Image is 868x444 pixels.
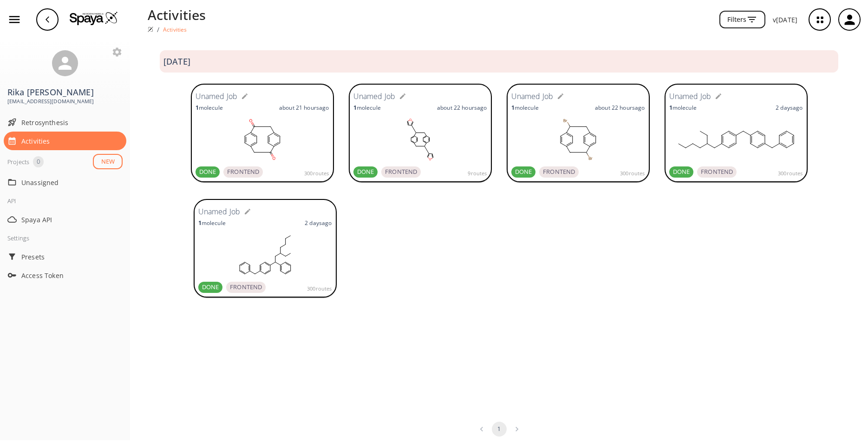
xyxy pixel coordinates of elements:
[307,285,332,293] span: 300 routes
[511,91,554,103] h6: Unamed Job
[511,104,515,112] strong: 1
[191,84,334,184] a: Unamed Job1moleculeabout 21 hoursagoDONEFRONTEND300routes
[198,219,202,227] strong: 1
[305,219,332,227] p: 2 days ago
[719,11,765,29] button: Filters
[198,219,226,227] p: molecule
[669,104,672,112] strong: 1
[93,154,123,169] button: NEW
[353,91,396,103] h6: Unamed Job
[223,167,263,177] span: FRONTEND
[196,167,220,177] span: DONE
[196,91,238,103] h6: Unamed Job
[511,116,645,163] svg: C1=C2C(Br)CC3C=CC(C(Br)CC(C=C2)=C1)=CC=3
[21,271,123,280] span: Access Token
[21,118,123,127] span: Retrosynthesis
[595,104,645,112] p: about 22 hours ago
[353,116,487,163] svg: C1C=C2C=CC=1CC(C1=COC=C1)C1=CC=C(CC2C2C=COC=2)C=C1
[279,104,329,112] p: about 21 hours ago
[669,167,694,177] span: DONE
[148,27,153,32] img: Spaya logo
[7,97,123,106] span: [EMAIL_ADDRESS][DOMAIN_NAME]
[4,132,126,150] div: Activities
[198,206,241,218] h6: Unamed Job
[511,167,536,177] span: DONE
[473,422,526,437] nav: pagination navigation
[665,84,808,184] a: Unamed Job1molecule2 daysagoDONEFRONTEND300routes
[353,104,357,112] strong: 1
[539,167,579,177] span: FRONTEND
[669,104,697,112] p: molecule
[353,104,381,112] p: molecule
[7,156,29,167] div: Projects
[196,104,199,112] strong: 1
[437,104,487,112] p: about 22 hours ago
[511,104,539,112] p: molecule
[349,84,492,184] a: Unamed Job1moleculeabout 22 hoursagoDONEFRONTEND9routes
[4,247,126,266] div: Presets
[7,87,123,97] h3: Rika [PERSON_NAME]
[163,26,187,33] p: Activities
[4,173,126,192] div: Unassigned
[194,199,337,299] a: Unamed Job1molecule2 daysagoDONEFRONTEND300routes
[697,167,737,177] span: FRONTEND
[163,57,190,66] h3: [DATE]
[33,157,44,166] span: 0
[620,169,645,178] span: 300 routes
[21,136,123,146] span: Activities
[778,169,803,178] span: 300 routes
[4,210,126,229] div: Spaya API
[669,91,711,103] h6: Unamed Job
[4,113,126,132] div: Retrosynthesis
[304,169,329,178] span: 300 routes
[4,266,126,285] div: Access Token
[492,422,507,437] button: page 1
[468,169,487,178] span: 9 routes
[21,252,123,262] span: Presets
[669,116,803,163] svg: C1C=C(CC2=CC=C(CC3=CC=C(CC(CC)CCCC)C=C3)C=C2)C=CC=1
[196,116,329,163] svg: C1=C2CC(C3C=CC(CC(=O)C(C=C2)=C1)=CC=3)=O
[70,11,118,25] img: Logo Spaya
[776,104,803,112] p: 2 days ago
[353,167,378,177] span: DONE
[198,232,332,278] svg: C1C=CC=C(CC2C=CC(C(CC(CC)CCCC)C3=CC=CC=C3)=CC=2)C=1
[196,104,223,112] p: molecule
[773,15,797,25] p: v [DATE]
[198,283,223,292] span: DONE
[21,178,123,187] span: Unassigned
[148,5,206,25] p: Activities
[507,84,650,184] a: Unamed Job1moleculeabout 22 hoursagoDONEFRONTEND300routes
[381,167,421,177] span: FRONTEND
[226,283,266,292] span: FRONTEND
[157,25,159,34] li: /
[21,215,123,225] span: Spaya API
